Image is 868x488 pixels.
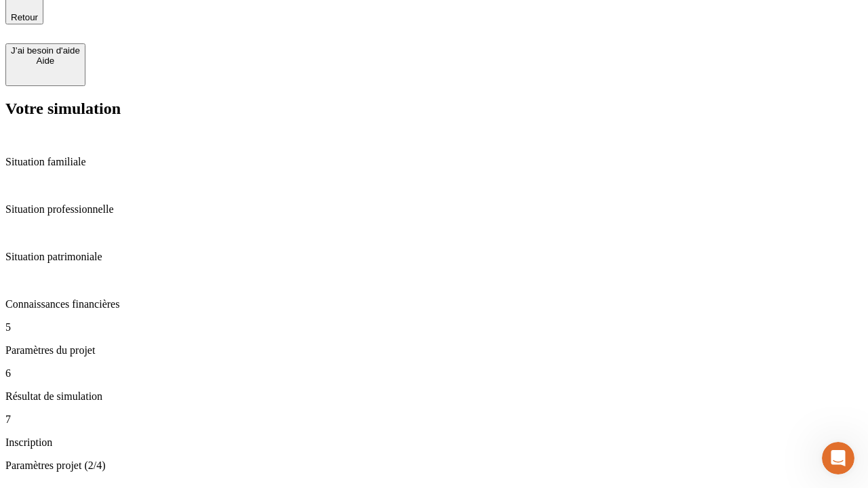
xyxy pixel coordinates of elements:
[5,413,863,426] p: 7
[5,321,863,333] p: 5
[5,156,863,168] p: Situation familiale
[5,390,863,403] p: Résultat de simulation
[5,436,863,449] p: Inscription
[5,344,863,357] p: Paramètres du projet
[11,12,38,22] span: Retour
[11,56,80,66] div: Aide
[5,43,85,86] button: J’ai besoin d'aideAide
[822,442,854,474] iframe: Intercom live chat
[5,100,863,118] h2: Votre simulation
[11,45,80,56] div: J’ai besoin d'aide
[5,251,863,263] p: Situation patrimoniale
[5,367,863,380] p: 6
[5,460,863,472] p: Paramètres projet (2/4)
[5,203,863,216] p: Situation professionnelle
[5,298,863,310] p: Connaissances financières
